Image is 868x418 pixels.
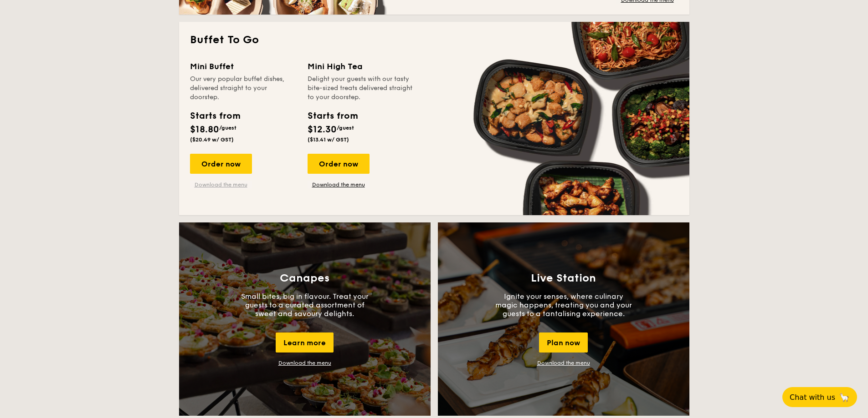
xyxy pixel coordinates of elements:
[539,332,588,353] div: Plan now
[308,154,370,174] div: Order now
[190,109,240,123] div: Starts from
[190,136,234,143] span: ($20.49 w/ GST)
[308,124,337,135] span: $12.30
[308,136,349,143] span: ($13.41 w/ GST)
[219,125,236,131] span: /guest
[495,292,632,318] p: Ignite your senses, where culinary magic happens, treating you and your guests to a tantalising e...
[537,360,590,366] a: Download the menu
[308,109,357,123] div: Starts from
[276,332,334,353] div: Learn more
[337,125,354,131] span: /guest
[236,292,373,318] p: Small bites, big in flavour. Treat your guests to a curated assortment of sweet and savoury delig...
[308,60,414,73] div: Mini High Tea
[190,75,297,102] div: Our very popular buffet dishes, delivered straight to your doorstep.
[280,272,329,285] h3: Canapes
[782,387,857,407] button: Chat with us🦙
[190,154,252,174] div: Order now
[190,60,297,73] div: Mini Buffet
[839,392,850,403] span: 🦙
[308,75,414,102] div: Delight your guests with our tasty bite-sized treats delivered straight to your doorstep.
[278,360,331,366] a: Download the menu
[190,124,219,135] span: $18.80
[790,393,835,402] span: Chat with us
[531,272,596,285] h3: Live Station
[308,181,370,188] a: Download the menu
[190,181,252,188] a: Download the menu
[190,33,678,47] h2: Buffet To Go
